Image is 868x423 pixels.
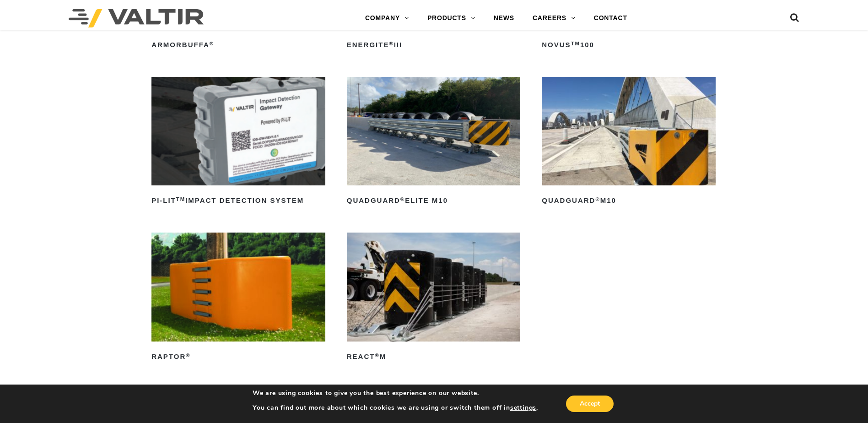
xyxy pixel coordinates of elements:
[347,233,521,364] a: REACT®M
[151,38,325,52] h2: ArmorBuffa
[347,194,521,208] h2: QuadGuard Elite M10
[566,396,614,412] button: Accept
[595,196,600,202] sup: ®
[389,41,394,46] sup: ®
[542,77,716,208] a: QuadGuard®M10
[253,404,538,412] p: You can find out more about which cookies we are using or switch them off in .
[253,389,538,397] p: We are using cookies to give you the best experience on our website.
[418,9,485,27] a: PRODUCTS
[356,9,418,27] a: COMPANY
[151,77,325,208] a: PI-LITTMImpact Detection System
[375,352,379,358] sup: ®
[510,404,536,412] button: settings
[176,196,185,202] sup: TM
[151,233,325,364] a: RAPTOR®
[571,41,580,46] sup: TM
[400,196,405,202] sup: ®
[523,9,585,27] a: CAREERS
[347,350,521,364] h2: REACT M
[151,350,325,364] h2: RAPTOR
[347,38,521,52] h2: ENERGITE III
[347,77,521,208] a: QuadGuard®Elite M10
[485,9,523,27] a: NEWS
[585,9,636,27] a: CONTACT
[151,194,325,208] h2: PI-LIT Impact Detection System
[210,41,214,46] sup: ®
[542,38,716,52] h2: NOVUS 100
[186,352,190,358] sup: ®
[69,9,204,27] img: Valtir
[542,194,716,208] h2: QuadGuard M10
